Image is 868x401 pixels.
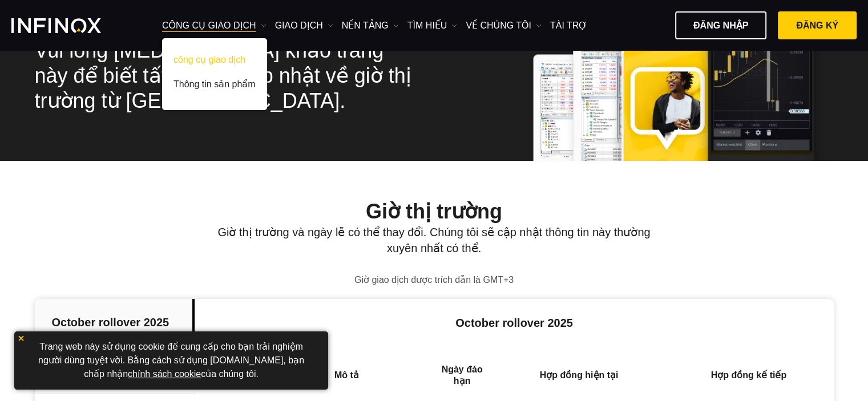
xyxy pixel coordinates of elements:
a: GIAO DỊCH [275,19,333,33]
a: Thông tin sản phẩm [162,74,267,99]
h2: Vui lòng [MEDICAL_DATA] khảo trang này để biết tất cả các cập nhật về giờ thị trường từ [GEOGRAPH... [35,38,418,114]
p: Giờ thị trường và ngày lễ có thể thay đổi. Chúng tôi sẽ cập nhật thông tin này thường xuyên nhất ... [209,224,660,256]
strong: Giờ thị trường [366,200,502,223]
img: yellow close icon [17,334,25,342]
p: Giờ giao dịch được trích dẫn là GMT+3 [35,273,834,286]
a: công cụ giao dịch [162,19,267,33]
a: VỀ CHÚNG TÔI [466,19,542,33]
strong: October rollover 2025 [52,316,169,329]
p: Trang web này sử dụng cookie để cung cấp cho bạn trải nghiệm người dùng tuyệt vời. Bằng cách sử d... [20,337,322,384]
a: công cụ giao dịch [162,50,267,74]
a: NỀN TẢNG [342,19,399,33]
a: Tìm hiểu [407,19,458,33]
a: Tài trợ [550,19,587,33]
a: INFINOX Logo [11,18,128,33]
a: Đăng nhập [675,11,766,39]
a: chính sách cookie [128,369,201,379]
a: Đăng ký [778,11,857,39]
strong: October rollover 2025 [455,317,573,329]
